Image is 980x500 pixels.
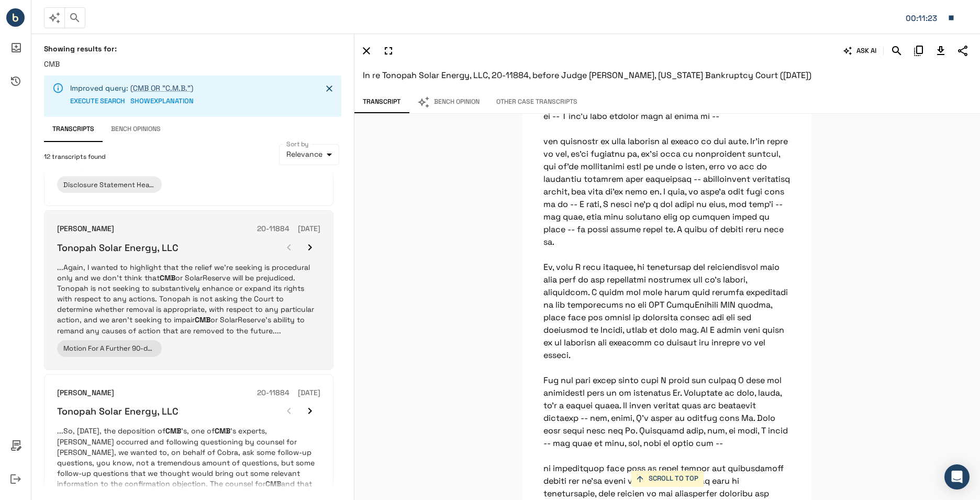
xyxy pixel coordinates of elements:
[409,91,488,113] button: Bench Opinion
[70,93,125,110] button: EXECUTE SEARCH
[257,223,289,235] h6: 20-11884
[103,117,169,142] button: Bench Opinions
[160,273,175,282] em: CMB
[888,42,906,60] button: Search
[130,93,194,110] button: SHOWEXPLANATION
[57,387,114,399] h6: [PERSON_NAME]
[165,426,181,436] em: CMB
[57,242,179,254] h6: Tonopah Solar Energy, LLC
[279,144,339,165] div: Relevance
[44,44,341,53] h6: Showing results for:
[363,70,811,81] span: In re Tonopah Solar Energy, LLC, 20-11884, before Judge [PERSON_NAME], [US_STATE] Bankruptcy Cour...
[298,223,320,235] h6: [DATE]
[57,405,179,417] h6: Tonopah Solar Energy, LLC
[44,59,341,69] p: CMB
[265,479,281,488] em: CMB
[631,471,704,487] button: SCROLL TO TOP
[488,91,586,113] button: Other Case Transcripts
[841,42,879,60] button: ASK AI
[321,81,337,96] button: Close
[63,344,272,353] span: Motion For A Further 90-day Extension Of The Removal Deadline
[354,91,409,113] button: Transcript
[215,426,230,436] em: CMB
[944,464,970,490] div: Open Intercom Messenger
[130,83,193,93] a: (CMB OR "C.M.B.")
[286,139,309,148] label: Sort by
[910,42,928,60] button: Copy Citation
[257,387,289,399] h6: 20-11884
[954,42,972,60] button: Share Transcript
[44,152,106,162] span: 12 transcripts found
[298,387,320,399] h6: [DATE]
[44,117,103,142] button: Transcripts
[63,180,162,189] span: Disclosure Statement Hearing
[906,12,942,25] div: Matter: 448122.1
[195,315,210,324] em: CMB
[932,42,950,60] button: Download Transcript
[70,83,194,93] p: Improved query:
[57,262,320,335] p: ...Again, I wanted to highlight that the relief we're seeking is procedural only and we don't thi...
[900,7,960,29] button: Matter: 448122.1
[57,223,114,235] h6: [PERSON_NAME]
